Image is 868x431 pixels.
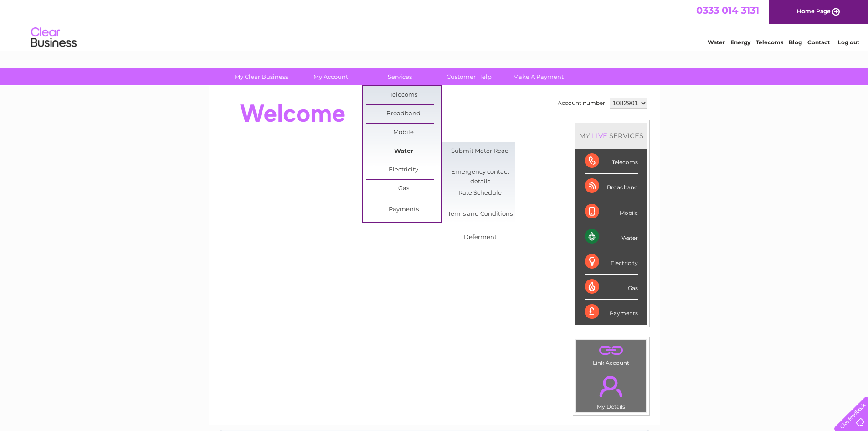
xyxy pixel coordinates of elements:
[501,68,576,85] a: Make A Payment
[575,123,647,149] div: MY SERVICES
[789,39,802,46] a: Blog
[585,249,638,275] div: Electricity
[579,370,644,402] a: .
[585,275,638,300] div: Gas
[366,161,441,179] a: Electricity
[442,205,518,223] a: Terms and Conditions
[576,340,647,369] td: Link Account
[366,201,441,219] a: Payments
[431,68,507,85] a: Customer Help
[366,86,441,104] a: Telecoms
[576,368,647,413] td: My Details
[838,39,859,46] a: Log out
[366,105,441,123] a: Broadband
[585,224,638,249] div: Water
[442,184,518,203] a: Rate Schedule
[585,149,638,174] div: Telecoms
[366,124,441,142] a: Mobile
[730,39,750,46] a: Energy
[585,174,638,199] div: Broadband
[442,228,518,247] a: Deferment
[31,24,77,52] img: logo.png
[442,142,518,161] a: Submit Meter Read
[442,163,518,182] a: Emergency contact details
[579,343,644,358] a: .
[585,199,638,224] div: Mobile
[696,5,759,16] a: 0333 014 3131
[590,131,609,140] div: LIVE
[293,68,368,85] a: My Account
[756,39,783,46] a: Telecoms
[555,95,607,111] td: Account number
[366,180,441,198] a: Gas
[362,68,437,85] a: Services
[219,5,650,44] div: Clear Business is a trading name of Verastar Limited (registered in [GEOGRAPHIC_DATA] No. 3667643...
[585,300,638,324] div: Payments
[708,39,725,46] a: Water
[807,39,830,46] a: Contact
[366,142,441,161] a: Water
[224,68,299,85] a: My Clear Business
